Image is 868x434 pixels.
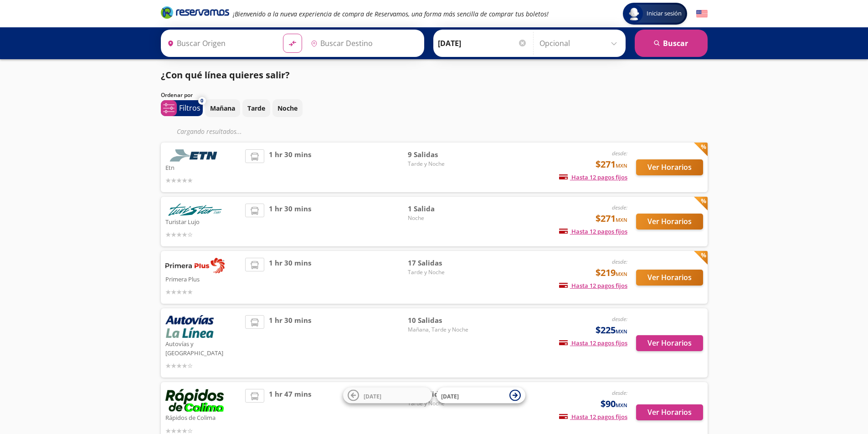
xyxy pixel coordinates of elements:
small: MXN [616,216,627,223]
a: Brand Logo [161,5,229,22]
input: Elegir Fecha [438,32,527,55]
span: $90 [601,397,627,411]
span: Tarde y Noche [408,399,472,408]
span: Hasta 12 pagos fijos [559,413,627,421]
p: Etn [165,162,241,173]
em: desde: [612,149,627,157]
p: ¿Con qué línea quieres salir? [161,68,290,82]
i: Brand Logo [161,5,229,19]
img: Turistar Lujo [165,204,225,216]
img: Rápidos de Colima [165,389,224,412]
span: 1 hr 30 mins [269,315,311,371]
p: Noche [277,103,298,113]
p: Tarde [247,103,265,113]
span: Iniciar sesión [643,9,685,18]
small: MXN [616,402,627,408]
span: Noche [408,214,472,222]
button: Ver Horarios [636,159,703,175]
span: 10 Salidas [408,315,472,326]
img: Primera Plus [165,258,225,273]
em: Cargando resultados ... [177,127,242,136]
img: Etn [165,149,225,162]
span: 1 hr 30 mins [269,258,311,297]
p: Autovías y [GEOGRAPHIC_DATA] [165,338,241,357]
em: desde: [612,389,627,397]
span: [DATE] [441,392,459,400]
small: MXN [616,328,627,335]
span: $219 [596,266,627,280]
input: Opcional [539,32,621,55]
span: 1 hr 30 mins [269,204,311,240]
span: 1 hr 30 mins [269,149,311,185]
small: MXN [616,271,627,277]
input: Buscar Destino [307,32,419,55]
button: Mañana [205,99,240,117]
span: $225 [596,323,627,337]
p: Rápidos de Colima [165,412,241,423]
span: Hasta 12 pagos fijos [559,281,627,290]
span: $271 [596,212,627,225]
p: Mañana [210,103,235,113]
em: desde: [612,315,627,323]
p: Turistar Lujo [165,216,241,227]
button: English [696,8,708,20]
span: Hasta 12 pagos fijos [559,339,627,347]
button: Ver Horarios [636,270,703,286]
p: Ordenar por [161,91,193,99]
button: Ver Horarios [636,214,703,230]
button: [DATE] [343,388,432,403]
em: desde: [612,258,627,266]
em: desde: [612,204,627,211]
button: Tarde [242,99,270,117]
span: $271 [596,158,627,171]
span: Tarde y Noche [408,160,472,168]
span: 9 Salidas [408,149,472,160]
img: Autovías y La Línea [165,315,214,338]
span: [DATE] [364,392,381,400]
button: Ver Horarios [636,335,703,351]
span: Hasta 12 pagos fijos [559,227,627,235]
span: 1 Salida [408,204,472,214]
button: 0Filtros [161,100,203,116]
span: Mañana, Tarde y Noche [408,326,472,334]
span: 0 [200,97,203,105]
small: MXN [616,162,627,169]
p: Primera Plus [165,273,241,284]
input: Buscar Origen [164,32,276,55]
button: Noche [272,99,303,117]
button: Buscar [635,30,708,57]
em: ¡Bienvenido a la nueva experiencia de compra de Reservamos, una forma más sencilla de comprar tus... [233,10,549,18]
button: Ver Horarios [636,404,703,420]
p: Filtros [179,102,200,113]
span: 17 Salidas [408,258,472,268]
span: Tarde y Noche [408,268,472,276]
button: [DATE] [437,388,525,403]
span: Hasta 12 pagos fijos [559,173,627,181]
